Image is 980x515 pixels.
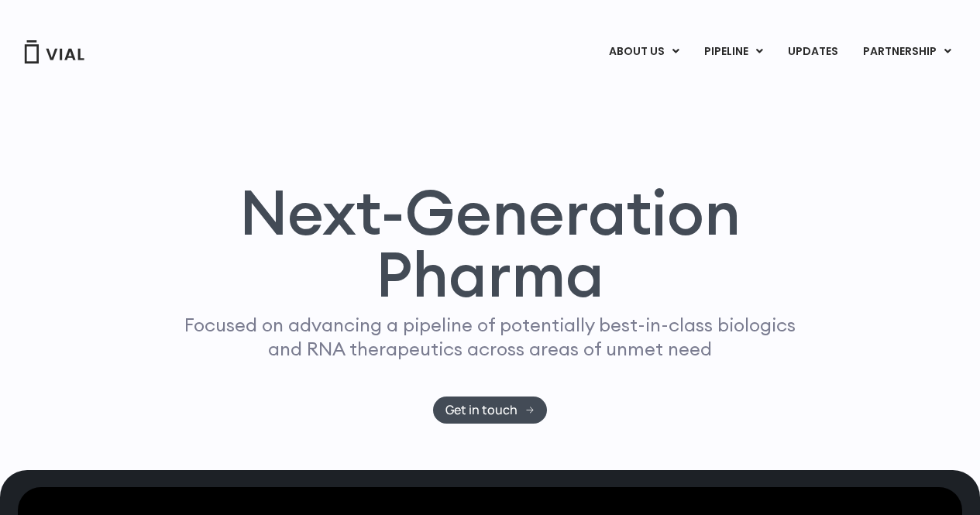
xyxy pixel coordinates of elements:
[23,40,85,64] img: Vial Logo
[433,397,547,424] a: Get in touch
[155,181,826,305] h1: Next-Generation Pharma
[692,39,775,65] a: PIPELINEMenu Toggle
[775,39,850,65] a: UPDATES
[445,404,518,416] span: Get in touch
[851,39,964,65] a: PARTNERSHIPMenu Toggle
[597,39,691,65] a: ABOUT USMenu Toggle
[178,313,803,361] p: Focused on advancing a pipeline of potentially best-in-class biologics and RNA therapeutics acros...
